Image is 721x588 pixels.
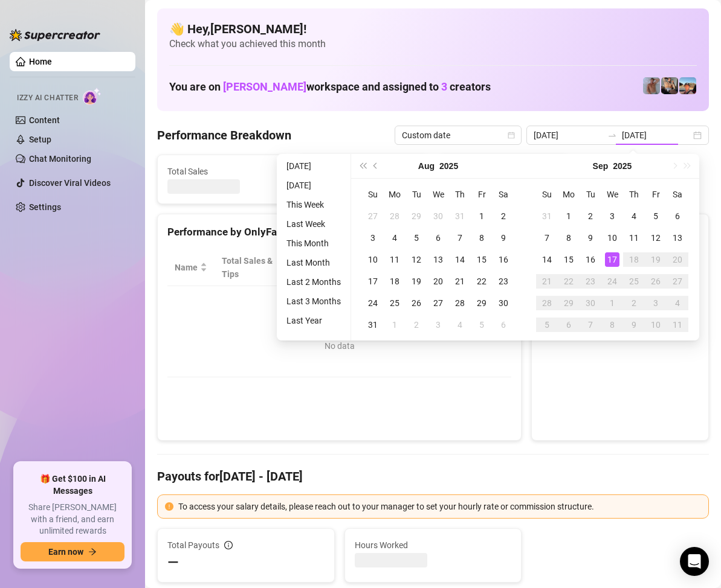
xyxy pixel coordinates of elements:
span: Hours Worked [355,538,512,552]
a: Home [29,57,52,66]
a: Chat Monitoring [29,154,91,164]
img: logo-BBDzfeDw.svg [10,29,100,41]
span: swap-right [607,130,617,140]
img: AI Chatter [83,88,102,105]
div: Sales by OnlyFans Creator [542,224,699,240]
div: Open Intercom Messenger [680,547,709,576]
span: Active Chats [308,165,418,178]
img: Joey [643,77,660,94]
input: Start date [534,129,603,142]
th: Name [167,249,215,286]
th: Sales / Hour [369,249,431,286]
span: Messages Sent [448,165,558,178]
span: Total Sales & Tips [222,254,274,281]
th: Chat Conversion [432,249,512,286]
div: Est. Hours Worked [298,254,353,281]
span: Custom date [402,126,514,144]
button: Earn nowarrow-right [21,542,124,561]
h1: You are on workspace and assigned to creators [169,80,491,94]
span: exclamation-circle [165,502,173,511]
span: calendar [508,132,515,139]
th: Total Sales & Tips [215,249,291,286]
span: Sales / Hour [377,254,414,281]
h4: Payouts for [DATE] - [DATE] [157,468,709,485]
input: End date [622,129,691,142]
span: — [167,553,179,572]
span: Chat Conversion [439,254,495,281]
span: Check what you achieved this month [169,37,697,51]
img: George [661,77,678,94]
a: Setup [29,135,51,144]
span: Share [PERSON_NAME] with a friend, and earn unlimited rewards [21,502,124,537]
a: Content [29,115,60,125]
span: 🎁 Get $100 in AI Messages [21,473,124,497]
h4: 👋 Hey, [PERSON_NAME] ! [169,21,697,37]
span: Izzy AI Chatter [17,92,78,104]
h4: Performance Breakdown [157,127,291,144]
div: No data [179,339,499,353]
span: arrow-right [88,548,97,556]
a: Discover Viral Videos [29,178,111,188]
a: Settings [29,202,61,212]
img: Zach [679,77,696,94]
span: Total Sales [167,165,277,178]
span: Total Payouts [167,538,219,552]
span: to [607,130,617,140]
span: info-circle [224,541,233,549]
span: Name [175,261,198,274]
span: 3 [441,80,447,93]
div: Performance by OnlyFans Creator [167,224,511,240]
span: [PERSON_NAME] [223,80,306,93]
div: To access your salary details, please reach out to your manager to set your hourly rate or commis... [178,500,701,513]
span: Earn now [48,547,83,557]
